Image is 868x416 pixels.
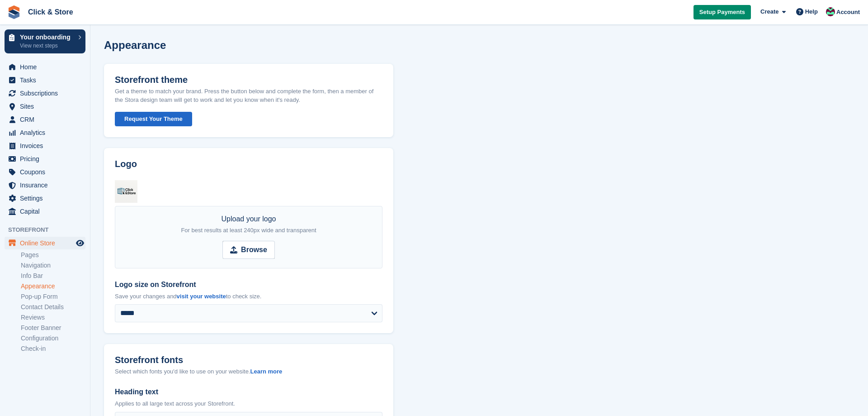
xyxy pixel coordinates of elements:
a: Contact Details [21,303,85,311]
label: Heading text [115,387,382,397]
div: Select which fonts you'd like to use on your website. [115,367,382,376]
span: CRM [20,113,74,126]
a: visit your website [177,293,226,300]
div: Upload your logo [181,214,316,235]
span: Account [836,8,860,17]
p: Save your changes and to check size. [115,292,382,301]
p: View next steps [20,42,74,50]
a: menu [5,179,85,191]
span: Help [805,7,818,16]
span: Setup Payments [699,8,745,17]
span: Create [760,7,778,16]
span: Capital [20,205,74,218]
span: Coupons [20,166,74,178]
a: menu [5,113,85,126]
a: Info Bar [21,272,85,280]
a: menu [5,87,85,100]
a: menu [5,139,85,152]
span: Insurance [20,179,74,191]
a: menu [5,74,85,86]
a: Pop-up Form [21,292,85,301]
span: Home [20,61,74,73]
label: Logo size on Storefront [115,279,382,290]
p: Get a theme to match your brand. Press the button below and complete the form, then a member of t... [115,87,382,105]
h2: Storefront theme [115,75,188,85]
a: Preview store [75,238,85,249]
img: Click%20and%20Store%20-%20Logo.png [115,180,137,203]
span: Invoices [20,139,74,152]
p: Applies to all large text across your Storefront. [115,399,382,408]
span: Online Store [20,237,74,249]
a: Your onboarding View next steps [5,29,85,53]
a: Check-in [21,344,85,353]
a: Click & Store [24,5,77,19]
a: Appearance [21,282,85,291]
h2: Logo [115,159,382,169]
button: Request Your Theme [115,112,192,127]
span: Pricing [20,153,74,165]
a: Setup Payments [693,5,751,20]
span: For best results at least 240px wide and transparent [181,227,316,234]
span: Storefront [8,225,90,234]
a: menu [5,100,85,113]
span: Settings [20,192,74,205]
a: Configuration [21,334,85,343]
span: Analytics [20,126,74,139]
strong: Browse [241,244,267,255]
a: Footer Banner [21,324,85,332]
a: Navigation [21,261,85,270]
a: Pages [21,251,85,259]
a: menu [5,126,85,139]
img: stora-icon-8386f47178a22dfd0bd8f6a31ec36ba5ce8667c1dd55bd0f319d3a0aa187defe.svg [7,5,21,19]
a: menu [5,166,85,178]
h1: Appearance [104,39,166,51]
span: Subscriptions [20,87,74,100]
a: menu [5,205,85,218]
h2: Storefront fonts [115,355,183,365]
a: Learn more [250,368,282,375]
a: menu [5,237,85,249]
span: Tasks [20,74,74,86]
input: Browse [222,241,275,259]
a: menu [5,153,85,165]
a: Reviews [21,313,85,322]
p: Your onboarding [20,34,74,40]
img: Kye Daniel [826,7,835,16]
a: menu [5,192,85,205]
span: Sites [20,100,74,113]
a: menu [5,61,85,73]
